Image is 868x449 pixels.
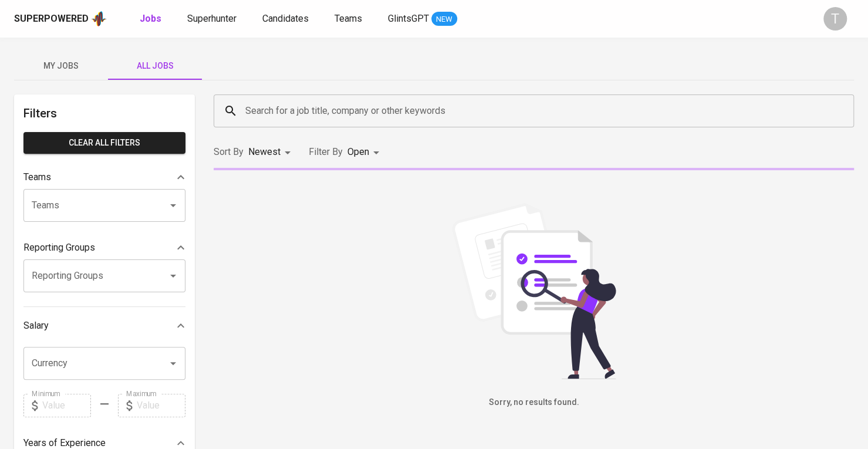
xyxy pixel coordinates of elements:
[115,59,195,73] span: All Jobs
[140,12,164,26] a: Jobs
[248,141,295,163] div: Newest
[214,145,244,159] p: Sort By
[431,13,457,25] span: NEW
[388,12,457,26] a: GlintsGPT NEW
[14,10,107,28] a: Superpoweredapp logo
[335,12,364,26] a: Teams
[446,203,622,379] img: file_searching.svg
[21,59,101,73] span: My Jobs
[23,241,95,255] p: Reporting Groups
[187,13,237,24] span: Superhunter
[91,10,107,28] img: app logo
[23,170,51,184] p: Teams
[140,13,161,24] b: Jobs
[23,314,185,337] div: Salary
[262,12,311,26] a: Candidates
[388,13,429,24] span: GlintsGPT
[14,12,89,26] div: Superpowered
[23,166,185,189] div: Teams
[23,319,49,333] p: Salary
[187,12,239,26] a: Superhunter
[823,7,847,31] div: T
[309,145,343,159] p: Filter By
[165,355,181,372] button: Open
[23,236,185,259] div: Reporting Groups
[335,13,362,24] span: Teams
[248,145,281,159] p: Newest
[262,13,309,24] span: Candidates
[347,146,369,157] span: Open
[23,132,185,154] button: Clear All filters
[165,197,181,214] button: Open
[23,104,185,123] h6: Filters
[165,268,181,284] button: Open
[42,394,91,417] input: Value
[137,394,185,417] input: Value
[214,396,854,409] h6: Sorry, no results found.
[347,141,383,163] div: Open
[33,136,176,150] span: Clear All filters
